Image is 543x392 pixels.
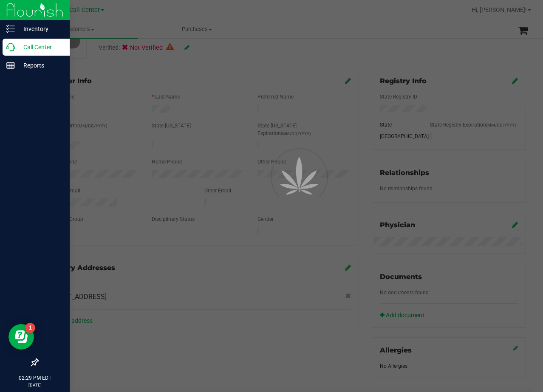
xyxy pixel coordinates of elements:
[4,382,66,388] p: [DATE]
[4,374,66,382] p: 02:29 PM EDT
[15,42,66,52] p: Call Center
[15,60,66,71] p: Reports
[25,323,35,333] iframe: Resource center unread badge
[15,24,66,34] p: Inventory
[6,25,15,33] inline-svg: Inventory
[8,324,34,350] iframe: Resource center
[6,43,15,51] inline-svg: Call Center
[6,61,15,70] inline-svg: Reports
